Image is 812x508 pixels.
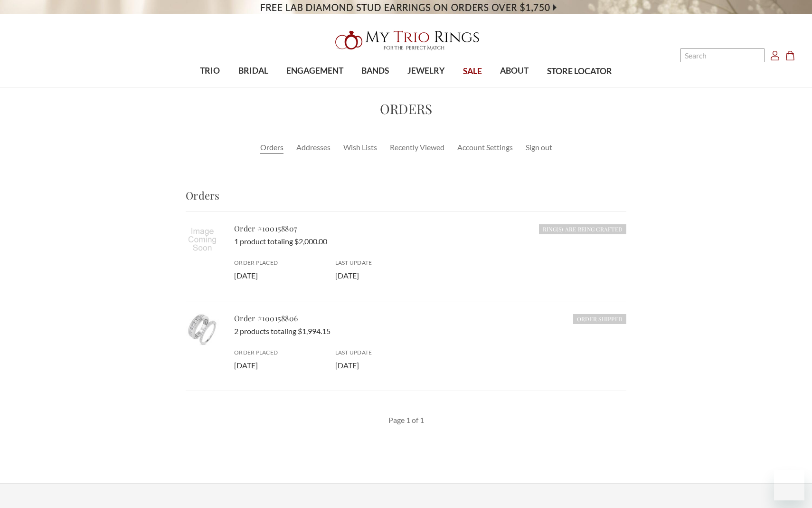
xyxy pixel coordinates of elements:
[330,25,482,56] img: My Trio Rings
[234,361,258,370] span: [DATE]
[191,56,229,86] a: TRIO
[234,223,297,233] a: Order #100158807
[260,142,283,153] a: Orders
[390,142,444,153] a: Recently Viewed
[680,48,765,62] input: Search and use arrows or TAB to navigate results
[296,142,330,153] a: Addresses
[229,56,277,86] a: BRIDAL
[500,65,529,77] span: ABOUT
[234,313,298,323] a: Order #100158806
[76,99,736,119] h1: Orders
[398,56,454,86] a: JEWELRY
[335,271,359,280] span: [DATE]
[538,56,621,87] a: STORE LOCATOR
[310,86,320,87] button: submenu toggle
[573,314,626,324] h6: Order Shipped
[457,142,513,153] a: Account Settings
[200,65,220,77] span: TRIO
[491,56,538,86] a: ABOUT
[286,65,343,77] span: ENGAGEMENT
[236,25,576,56] a: My Trio Rings
[361,65,389,77] span: BANDS
[526,142,552,153] a: Sign out
[234,271,258,280] span: [DATE]
[370,86,380,87] button: submenu toggle
[186,313,219,346] img: Photo of Stella 1 1/6 ct tw. Lab Grown Diamond Wedding Band Set 14K White Gold [WB1666W]
[770,51,780,60] svg: Account
[407,65,445,77] span: JEWELRY
[343,142,377,153] a: Wish Lists
[785,51,795,60] svg: cart.cart_preview
[463,65,482,77] span: SALE
[388,414,425,426] li: Page 1 of 1
[539,224,626,234] h6: Ring(s) are Being Crafted
[352,56,398,86] a: BANDS
[335,259,425,267] h6: Last Update
[510,86,519,87] button: submenu toggle
[186,188,626,211] h3: Orders
[205,86,215,87] button: submenu toggle
[234,348,324,357] h6: Order Placed
[770,49,780,61] a: Account
[774,470,804,500] iframe: Button to launch messaging window
[234,259,324,267] h6: Order Placed
[785,49,801,61] a: Cart with 0 items
[234,236,626,247] p: 1 product totaling $2,000.00
[277,56,352,86] a: ENGAGEMENT
[335,348,425,357] h6: Last Update
[454,56,491,87] a: SALE
[238,65,268,77] span: BRIDAL
[234,326,626,337] p: 2 products totaling $1,994.15
[186,223,219,256] img: Image coming soon
[421,86,431,87] button: submenu toggle
[335,361,359,370] span: [DATE]
[248,86,258,87] button: submenu toggle
[547,65,612,77] span: STORE LOCATOR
